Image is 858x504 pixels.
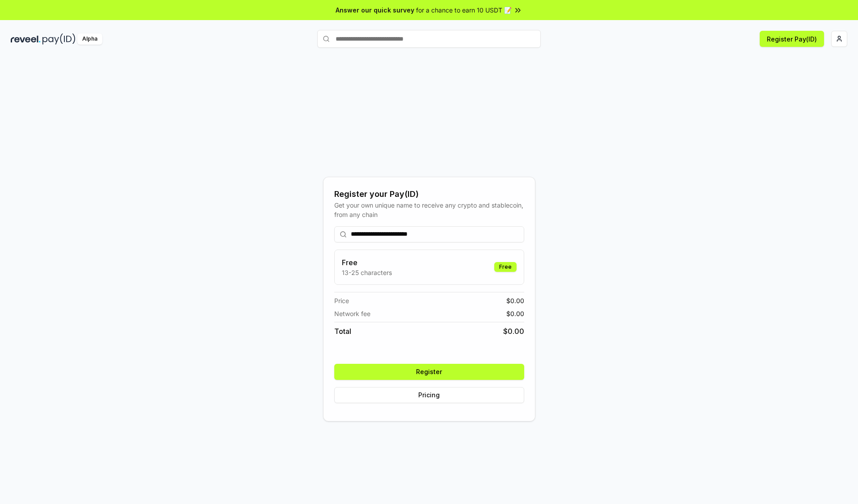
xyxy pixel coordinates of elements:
[760,31,824,47] button: Register Pay(ID)
[506,309,524,318] span: $ 0.00
[342,268,392,277] p: 13-25 characters
[336,5,414,15] span: Answer our quick survey
[416,5,512,15] span: for a chance to earn 10 USDT 📝
[11,33,41,45] img: reveel_dark
[334,200,524,219] div: Get your own unique name to receive any crypto and stablecoin, from any chain
[334,326,351,337] span: Total
[334,387,524,403] button: Pricing
[334,188,524,200] div: Register your Pay(ID)
[42,33,76,45] img: pay_id
[503,326,524,337] span: $ 0.00
[77,33,102,45] div: Alpha
[494,262,517,272] div: Free
[334,296,349,305] span: Price
[334,364,524,380] button: Register
[342,257,392,268] h3: Free
[334,309,370,318] span: Network fee
[506,296,524,305] span: $ 0.00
